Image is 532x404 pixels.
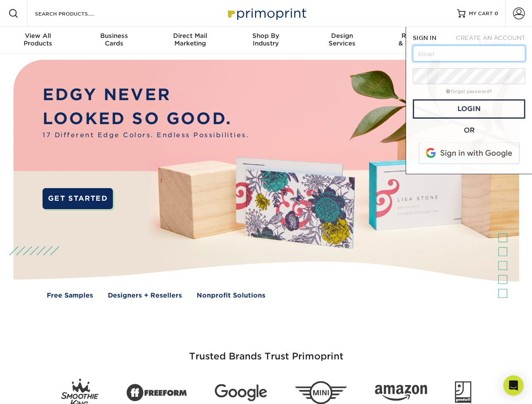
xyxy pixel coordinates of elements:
[152,32,228,40] span: Direct Mail
[455,381,471,404] img: Goodwill
[2,378,72,401] iframe: Google Customer Reviews
[304,27,380,54] a: DesignServices
[413,125,525,136] div: OR
[469,10,493,17] span: MY CART
[413,45,525,61] input: Email
[228,27,304,54] a: Shop ByIndustry
[108,291,182,300] a: Designers + Resellers
[375,385,427,401] img: Amazon
[413,99,525,119] a: Login
[76,27,152,54] a: BusinessCards
[152,27,228,54] a: Direct MailMarketing
[380,32,456,40] span: Resources
[76,32,152,47] div: Cards
[503,375,524,396] div: Open Intercom Messenger
[413,35,436,41] span: SIGN IN
[495,11,498,16] span: 0
[304,32,380,40] span: Design
[224,4,308,22] img: Primoprint
[43,130,249,140] span: 17 Different Edge Colors. Endless Possibilities.
[34,8,116,19] input: SEARCH PRODUCTS.....
[20,331,513,372] h3: Trusted Brands Trust Primoprint
[456,35,525,41] span: CREATE AN ACCOUNT
[228,32,304,40] span: Shop By
[215,384,267,401] img: Google
[304,32,380,47] div: Services
[380,32,456,47] div: & Templates
[446,89,492,94] a: forgot password?
[152,32,228,47] div: Marketing
[380,27,456,54] a: Resources& Templates
[76,32,152,40] span: Business
[43,188,113,209] a: GET STARTED
[228,32,304,47] div: Industry
[47,291,93,300] a: Free Samples
[43,83,249,107] p: EDGY NEVER
[43,107,249,131] p: LOOKED SO GOOD.
[197,291,265,300] a: Nonprofit Solutions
